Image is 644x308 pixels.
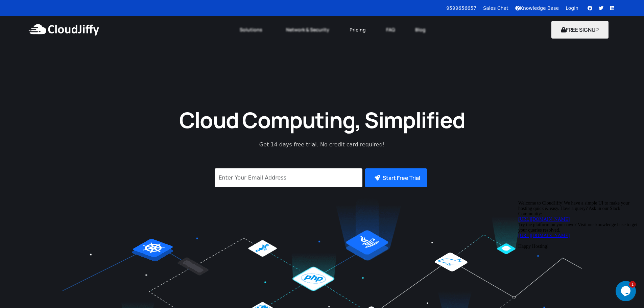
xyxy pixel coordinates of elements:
a: FAQ [376,22,405,37]
a: Blog [405,22,436,37]
span: Welcome to CloudJiffy!We have a simple UI to make your hosting quick & easy. Have a query? Ask in... [3,3,122,51]
button: FREE SIGNUP [551,21,609,39]
p: Get 14 days free trial. No credit card required! [229,141,415,149]
a: 9599656657 [446,5,476,11]
a: [URL][DOMAIN_NAME] [3,19,54,24]
iframe: chat widget [616,281,637,301]
a: Network & Security [276,22,339,37]
h1: Cloud Computing, Simplified [170,106,474,134]
a: [URL][DOMAIN_NAME] [3,35,54,40]
div: Welcome to CloudJiffy!We have a simple UI to make your hosting quick & easy. Have a query? Ask in... [3,3,124,51]
input: Enter Your Email Address [215,168,362,187]
a: Knowledge Base [515,5,559,11]
a: FREE SIGNUP [551,26,609,33]
iframe: chat widget [516,198,637,278]
a: Pricing [339,22,376,37]
a: Login [566,5,578,11]
a: Sales Chat [483,5,508,11]
a: Solutions [230,22,276,37]
button: Start Free Trial [365,168,427,187]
